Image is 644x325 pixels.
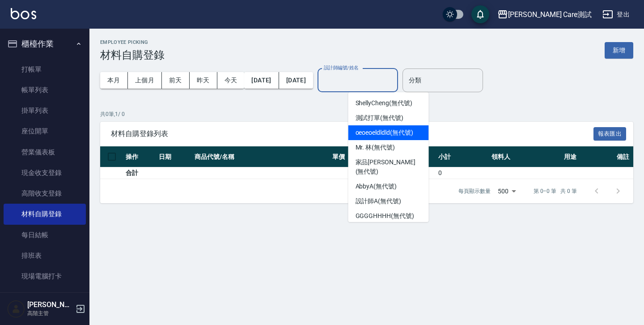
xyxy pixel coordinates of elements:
button: 櫃檯作業 [4,32,86,56]
a: 座位開單 [4,121,86,141]
a: 排班表 [4,245,86,266]
button: 新增 [605,42,633,59]
button: [DATE] [244,72,279,89]
img: Logo [11,8,36,19]
a: 報表匯出 [593,129,627,137]
p: 共 0 筆, 1 / 0 [100,110,633,118]
div: 500 [494,179,519,203]
img: Person [7,300,25,318]
button: 登出 [599,6,633,23]
button: save [471,5,489,23]
p: 第 0–0 筆 共 0 筆 [534,187,577,195]
a: 打帳單 [4,59,86,80]
a: 現場電腦打卡 [4,266,86,287]
span: ShellyCheng (無代號) [356,98,412,108]
span: 材料自購登錄列表 [111,129,593,138]
h3: 材料自購登錄 [100,49,165,61]
button: [PERSON_NAME] Care測試 [494,5,595,24]
button: 報表匯出 [593,127,627,141]
th: 商品代號/名稱 [192,146,330,167]
th: 小計 [436,146,489,167]
label: 設計師編號/姓名 [324,64,359,71]
div: [PERSON_NAME] Care測試 [508,9,592,20]
a: 營業儀表板 [4,142,86,162]
span: GGGGHHHH (無代號) [356,211,414,221]
a: 材料自購登錄 [4,204,86,224]
button: 前天 [162,72,190,89]
p: 高階主管 [27,309,73,317]
a: 帳單列表 [4,80,86,100]
span: 家品[PERSON_NAME] (無代號) [356,158,422,176]
td: 合計 [123,167,157,179]
p: 每頁顯示數量 [458,187,491,195]
span: 設計師A (無代號) [356,197,402,206]
span: Mr. 林 (無代號) [356,143,395,152]
h2: Employee Picking [100,39,165,45]
a: 每日結帳 [4,225,86,245]
th: 領料人 [489,146,562,167]
td: 0 [436,167,489,179]
a: 新增 [605,46,633,54]
button: 今天 [217,72,245,89]
a: 掃碼打卡 [4,287,86,307]
a: 掛單列表 [4,100,86,121]
span: oeoeoeldldld (無代號) [356,128,413,137]
th: 用途 [562,146,614,167]
th: 日期 [157,146,192,167]
button: [DATE] [279,72,313,89]
button: 上個月 [128,72,162,89]
h5: [PERSON_NAME] [27,300,73,309]
button: 昨天 [190,72,217,89]
span: 測試打單 (無代號) [356,113,404,123]
span: AbbyA (無代號) [356,182,397,191]
th: 單價 [330,146,383,167]
button: 本月 [100,72,128,89]
th: 操作 [123,146,157,167]
a: 現金收支登錄 [4,162,86,183]
a: 高階收支登錄 [4,183,86,204]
